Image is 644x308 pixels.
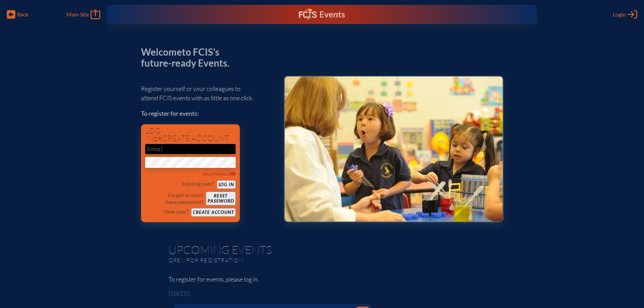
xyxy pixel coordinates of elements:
button: Resetpassword [206,192,235,205]
span: Show Password [203,171,236,176]
span: Main Site [67,11,89,18]
button: Create account [191,208,235,217]
button: Log in [217,180,236,189]
p: To register for events, please log in. [168,275,476,284]
a: Main Site [67,10,100,19]
span: Login [613,11,626,18]
h1: Log in create account [145,127,236,142]
input: Email [145,144,236,154]
h3: [DATE] [168,290,476,297]
span: or [153,136,162,142]
p: Register yourself or your colleagues to attend FCIS events with as little as one click. [141,84,273,103]
p: Existing user? [182,180,214,187]
p: To register for events: [141,109,273,118]
h1: Upcoming Events [168,244,476,255]
span: Back [17,11,28,18]
div: FCIS Events — Future ready [225,8,419,21]
p: Open for registration [168,257,350,264]
p: Welcome to FCIS’s future-ready Events. [141,47,237,68]
img: Events [285,77,503,221]
p: New user? [164,208,188,215]
p: Forgot or don’t have password? [145,192,203,205]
